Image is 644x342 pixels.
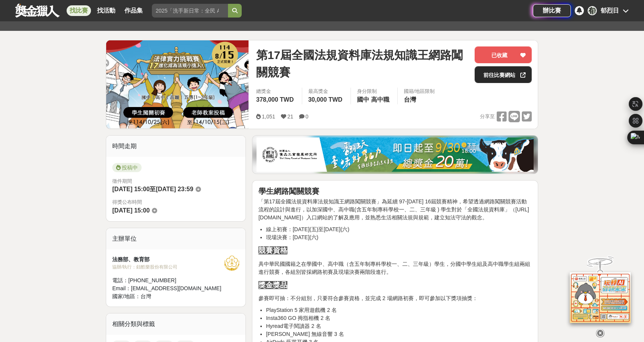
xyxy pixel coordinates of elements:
p: 具中華民國國籍之在學國中、高中職（含五年制專科學校一、二、三年級）學生，分國中學生組及高中職學生組兩組進行競賽，各組別皆採網路初賽及現場決賽兩階段進行。 [258,260,532,276]
span: [DATE] 15:00 [112,207,150,214]
span: 至 [150,186,156,192]
div: Email： [EMAIL_ADDRESS][DOMAIN_NAME] [112,284,224,292]
span: 投稿中 [112,163,142,172]
span: 高中職 [371,96,389,103]
div: 電話： [PHONE_NUMBER] [112,276,224,284]
div: 相關分類與標籤 [106,313,245,335]
li: PlayStation 5 家用遊戲機 2 名 [266,306,532,314]
div: 郁 [588,6,597,15]
span: 21 [287,113,293,120]
div: 法務部、教育部 [112,256,224,264]
span: 徵件期間 [112,178,132,184]
div: 身分限制 [357,88,391,95]
span: 1,051 [262,113,275,120]
li: 現場決賽：[DATE](六) [266,233,532,241]
div: 郁烈日 [601,6,619,15]
span: 最高獎金 [308,88,344,95]
img: d2146d9a-e6f6-4337-9592-8cefde37ba6b.png [570,270,631,321]
strong: 學生網路闖關競賽 [258,187,319,195]
div: 時間走期 [106,136,245,157]
span: 國中 [357,96,369,103]
div: 國籍/地區限制 [404,88,435,95]
span: 第17屆全國法規資料庫法規知識王網路闖關競賽 [256,46,469,81]
span: 國家/地區： [112,293,140,299]
input: 2025「洗手新日常：全民 ALL IN」洗手歌全台徵選 [152,4,228,18]
li: Hyread電子閱讀器 2 名 [266,322,532,330]
a: 找比賽 [67,5,91,16]
div: 協辦/執行： 鈕酷樂股份有限公司 [112,264,224,270]
img: Cover Image [106,40,249,128]
span: 30,000 TWD [308,96,343,103]
p: 「第17屆全國法規資料庫法規知識王網路闖關競賽」為延續 97-[DATE] 16屆競賽精神，希望透過網路闖關競賽活動流程的設計與進行，以加深國中、高中職(含五年制專科學校一、二、三年級 ) 學生... [258,198,532,222]
div: 主辦單位 [106,228,245,249]
span: 分享至 [480,111,495,122]
strong: 競賽資格 [258,246,287,254]
span: [DATE] 15:00 [112,186,150,192]
span: 得獎公布時間 [112,198,239,206]
a: 辦比賽 [533,4,571,17]
li: 線上初賽：[DATE](五)至[DATE](六) [266,225,532,233]
img: 1c81a89c-c1b3-4fd6-9c6e-7d29d79abef5.jpg [257,137,534,172]
span: [DATE] 23:59 [156,186,193,192]
li: [PERSON_NAME] 無線音響 3 名 [266,330,532,338]
li: Insta360 GO 拇指相機 2 名 [266,314,532,322]
span: 台灣 [140,293,151,299]
p: 參賽即可抽：不分組別，只要符合參賽資格，並完成 2 場網路初賽，即可參加以下獎項抽獎： [258,294,532,302]
a: 前往比賽網站 [475,66,532,83]
strong: 獎金獎品 [258,281,287,289]
a: 找活動 [94,5,118,16]
span: 0 [306,113,309,120]
span: 台灣 [404,96,416,103]
button: 已收藏 [475,46,532,63]
a: 作品集 [121,5,146,16]
span: 總獎金 [256,88,296,95]
span: 378,000 TWD [256,96,294,103]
